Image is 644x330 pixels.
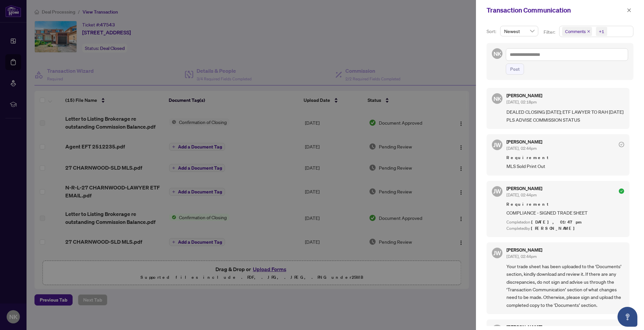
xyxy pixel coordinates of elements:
[599,28,604,35] div: +1
[493,140,501,149] span: JW
[506,140,542,144] h5: [PERSON_NAME]
[506,108,624,124] span: DEALED CLOSING [DATE]; ETF LAWYER TO RAH [DATE] PLS ADVISE COMMISSION STATUS
[506,162,624,170] span: MLS Sold Print Out
[493,94,501,103] span: NK
[493,248,501,258] span: JW
[619,142,624,147] span: check-circle
[506,146,537,151] span: [DATE], 02:44pm
[493,49,501,58] span: NK
[617,307,637,327] button: Open asap
[506,201,624,208] span: Requirement
[619,188,624,194] span: check-circle
[487,5,625,15] div: Transaction Communication
[506,248,542,252] h5: [PERSON_NAME]
[506,93,542,98] h5: [PERSON_NAME]
[544,28,556,36] p: Filter:
[506,263,624,309] span: Your trade sheet has been uploaded to the ‘Documents’ section, kindly download and review it. If ...
[506,100,537,104] span: [DATE], 02:18pm
[506,219,624,226] div: Completed on
[587,30,590,33] span: close
[627,8,631,13] span: close
[562,27,592,36] span: Comments
[506,192,537,197] span: [DATE], 02:44pm
[506,63,524,75] button: Post
[487,28,498,35] p: Sort:
[506,186,542,191] h5: [PERSON_NAME]
[506,254,537,259] span: [DATE], 02:44pm
[531,219,583,225] span: [DATE], 01:47pm
[504,26,534,36] span: Newest
[506,226,624,232] div: Completed by
[506,209,624,217] span: COMPLIANCE - SIGNED TRADE SHEET
[506,325,542,329] h5: [PERSON_NAME]
[565,28,586,35] span: Comments
[531,226,578,231] span: [PERSON_NAME]
[506,154,624,161] span: Requirement
[493,186,501,196] span: JW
